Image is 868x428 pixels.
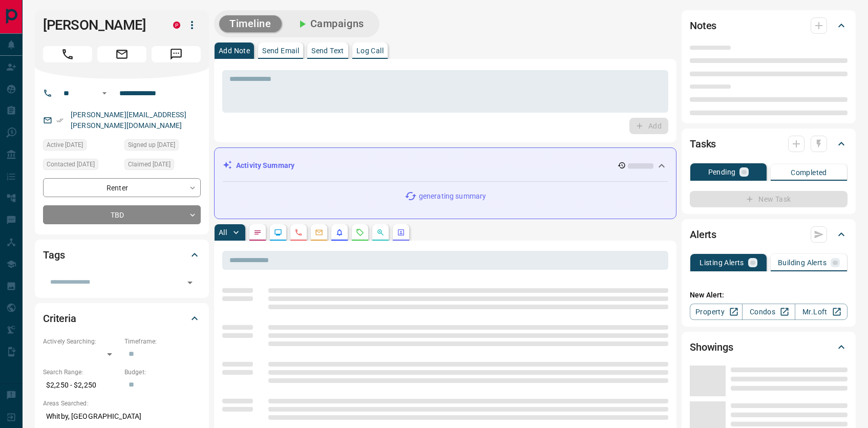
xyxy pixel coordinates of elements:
button: Timeline [219,15,282,32]
div: Renter [43,178,201,197]
svg: Requests [356,228,364,237]
button: Open [98,87,111,99]
div: Activity Summary [223,156,668,175]
h2: Notes [690,17,716,34]
div: Wed May 28 2025 [124,139,201,154]
p: Areas Searched: [43,399,201,408]
div: Notes [690,13,848,38]
div: TBD [43,205,201,224]
span: Call [43,46,92,62]
div: property.ca [173,22,180,29]
p: Activity Summary [236,160,294,171]
div: Thu May 29 2025 [124,159,201,173]
p: Pending [708,168,736,176]
svg: Email Verified [56,117,63,124]
div: Tasks [690,132,848,156]
p: Send Email [262,47,299,54]
div: Tags [43,243,201,267]
p: New Alert: [690,290,848,301]
p: $2,250 - $2,250 [43,377,119,394]
svg: Emails [315,228,323,237]
svg: Opportunities [376,228,385,237]
p: Completed [791,169,827,176]
span: Claimed [DATE] [128,159,171,169]
div: Showings [690,335,848,359]
h2: Tags [43,247,65,263]
a: [PERSON_NAME][EMAIL_ADDRESS][PERSON_NAME][DOMAIN_NAME] [71,111,186,130]
a: Property [690,304,743,320]
div: Alerts [690,222,848,247]
span: Contacted [DATE] [47,159,95,169]
div: Thu May 29 2025 [43,159,119,173]
p: Timeframe: [124,337,201,346]
svg: Calls [294,228,303,237]
h2: Tasks [690,136,716,152]
p: Search Range: [43,368,119,377]
div: Mon Jun 02 2025 [43,139,119,154]
svg: Listing Alerts [335,228,344,237]
p: Add Note [219,47,250,54]
button: Open [183,275,197,290]
div: Criteria [43,306,201,331]
svg: Lead Browsing Activity [274,228,282,237]
span: Email [97,46,146,62]
p: All [219,229,227,236]
span: Active [DATE] [47,140,83,150]
svg: Notes [253,228,262,237]
p: Actively Searching: [43,337,119,346]
p: Budget: [124,368,201,377]
h2: Criteria [43,310,76,327]
a: Condos [742,304,795,320]
p: Send Text [311,47,344,54]
h1: [PERSON_NAME] [43,17,158,33]
span: Signed up [DATE] [128,140,175,150]
p: Building Alerts [778,259,827,266]
p: Log Call [356,47,384,54]
p: Whitby, [GEOGRAPHIC_DATA] [43,408,201,425]
h2: Alerts [690,226,716,243]
a: Mr.Loft [795,304,848,320]
button: Campaigns [286,15,374,32]
span: Message [152,46,201,62]
svg: Agent Actions [397,228,405,237]
h2: Showings [690,339,733,355]
p: Listing Alerts [700,259,744,266]
p: generating summary [419,191,486,202]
